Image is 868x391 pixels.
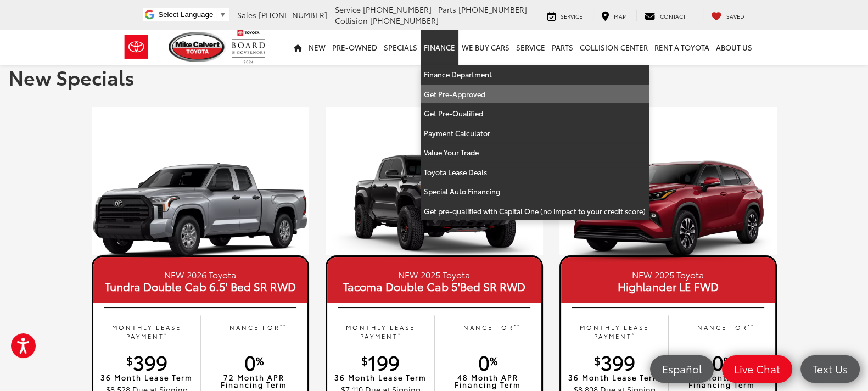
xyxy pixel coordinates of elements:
[636,10,694,21] a: Contact
[158,10,213,19] span: Select Language
[259,9,327,20] span: [PHONE_NUMBER]
[421,104,649,124] a: Get Pre-Qualified
[102,281,299,292] span: Tundra Double Cab 6.5' Bed SR RWD
[326,107,543,255] img: 19_1757020322.jpg
[421,202,649,221] a: Get pre-qualified with Capital One (no impact to your credit score)
[219,10,226,19] span: ▼
[158,10,226,19] a: Select Language​
[333,374,429,381] p: 36 Month Lease Term
[561,12,583,20] span: Service
[674,323,770,341] p: FINANCE FOR
[478,348,497,376] span: 0
[660,12,686,20] span: Contact
[539,10,591,21] a: Service
[440,374,536,388] p: 48 Month APR Financing Term
[490,353,497,368] sup: %
[657,362,707,376] span: Español
[421,163,649,182] a: Toyota Lease Deals
[380,30,421,65] a: Specials
[674,374,770,388] p: 48 Month APR Financing Term
[548,30,576,65] a: Parts
[458,4,527,15] span: [PHONE_NUMBER]
[712,348,731,376] span: 0
[421,124,649,143] a: Payment Calculator
[559,154,777,262] img: 25_Highlander_XLE_Ruby_Red_Pearl_Left
[421,182,649,202] a: Special Auto Financing
[290,30,305,65] a: Home
[593,10,634,21] a: Map
[722,355,792,383] a: Live Chat
[305,30,329,65] a: New
[726,12,744,20] span: Saved
[614,12,626,20] span: Map
[333,323,429,341] p: MONTHLY LEASE PAYMENT
[800,355,860,383] a: Text Us
[421,30,458,65] a: Finance
[713,30,755,65] a: About Us
[92,154,309,262] img: 26_Tundra_SR_Double_Cab_6.5_Bed_Celestial_Silver_Metallic_Left
[8,66,860,88] h1: New Specials
[99,323,195,341] p: MONTHLY LEASE PAYMENT
[126,353,133,368] sup: $
[329,30,380,65] a: Pre-Owned
[206,323,302,341] p: FINANCE FOR
[594,348,635,376] span: 399
[126,348,167,376] span: 399
[169,32,227,62] img: Mike Calvert Toyota
[650,355,714,383] a: Español
[567,323,663,341] p: MONTHLY LEASE PAYMENT
[361,353,368,368] sup: $
[361,348,400,376] span: 199
[807,362,853,376] span: Text Us
[244,348,264,376] span: 0
[92,107,309,255] img: 19_1757020322.jpg
[370,15,439,26] span: [PHONE_NUMBER]
[256,353,264,368] sup: %
[326,154,543,262] img: 25_Tacoma_TRD_Pro_Black_Right
[458,30,513,65] a: WE BUY CARS
[559,107,777,255] img: 19_1757020322.jpg
[335,268,533,281] small: NEW 2025 Toyota
[724,353,731,368] sup: %
[206,374,302,388] p: 72 Month APR Financing Term
[335,15,368,26] span: Collision
[513,30,548,65] a: Service
[651,30,713,65] a: Rent a Toyota
[569,281,767,292] span: Highlander LE FWD
[99,374,195,381] p: 36 Month Lease Term
[335,281,533,292] span: Tacoma Double Cab 5'Bed SR RWD
[594,353,601,368] sup: $
[438,4,456,15] span: Parts
[576,30,651,65] a: Collision Center
[335,4,361,15] span: Service
[729,362,786,376] span: Live Chat
[569,268,767,281] small: NEW 2025 Toyota
[102,268,299,281] small: NEW 2026 Toyota
[237,9,256,20] span: Sales
[703,10,753,21] a: My Saved Vehicles
[440,323,536,341] p: FINANCE FOR
[363,4,432,15] span: [PHONE_NUMBER]
[421,143,649,163] a: Value Your Trade
[567,374,663,381] p: 36 Month Lease Term
[421,85,649,104] a: Get Pre-Approved
[421,65,649,85] a: Finance Department
[216,10,216,19] span: ​
[116,29,157,65] img: Toyota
